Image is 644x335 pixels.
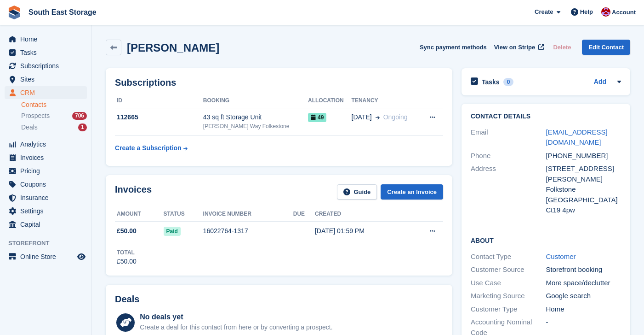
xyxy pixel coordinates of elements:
[20,46,75,59] span: Tasks
[78,123,87,131] div: 1
[420,40,487,55] button: Sync payment methods
[482,78,500,86] h2: Tasks
[546,151,621,161] div: [PHONE_NUMBER]
[20,73,75,86] span: Sites
[535,7,553,17] span: Create
[549,40,575,55] button: Delete
[115,94,203,108] th: ID
[203,112,308,122] div: 43 sq ft Storage Unit
[471,127,546,148] div: Email
[5,205,87,217] a: menu
[383,113,408,121] span: Ongoing
[471,235,621,245] h2: About
[308,94,352,108] th: Allocation
[582,40,630,55] a: Edit Contact
[21,111,87,121] a: Prospects 706
[5,59,87,72] a: menu
[76,251,87,262] a: Preview store
[5,33,87,46] a: menu
[20,250,75,263] span: Online Store
[337,184,377,200] a: Guide
[471,164,546,216] div: Address
[315,207,407,222] th: Created
[5,178,87,191] a: menu
[20,165,75,177] span: Pricing
[594,77,606,88] a: Add
[127,41,219,54] h2: [PERSON_NAME]
[20,86,75,99] span: CRM
[503,78,514,86] div: 0
[20,178,75,191] span: Coupons
[546,184,621,195] div: Folkstone
[21,112,50,120] span: Prospects
[203,122,308,130] div: [PERSON_NAME] Way Folkestone
[117,226,137,236] span: £50.00
[5,73,87,86] a: menu
[5,86,87,99] a: menu
[203,207,293,222] th: Invoice number
[20,151,75,164] span: Invoices
[20,218,75,231] span: Capital
[117,257,137,266] div: £50.00
[5,151,87,164] a: menu
[115,207,164,222] th: Amount
[8,239,91,248] span: Storefront
[21,123,87,132] a: Deals 1
[20,33,75,46] span: Home
[164,227,181,236] span: Paid
[546,291,621,301] div: Google search
[115,112,203,122] div: 112665
[20,191,75,204] span: Insurance
[546,164,621,184] div: [STREET_ADDRESS][PERSON_NAME]
[546,195,621,206] div: [GEOGRAPHIC_DATA]
[494,43,535,52] span: View on Stripe
[72,112,87,120] div: 706
[5,138,87,151] a: menu
[546,304,621,315] div: Home
[115,143,182,153] div: Create a Subscription
[21,123,38,132] span: Deals
[546,128,608,147] a: [EMAIL_ADDRESS][DOMAIN_NAME]
[315,226,407,236] div: [DATE] 01:59 PM
[471,151,546,161] div: Phone
[21,100,87,109] a: Contacts
[115,294,139,305] h2: Deals
[471,278,546,288] div: Use Case
[203,226,293,236] div: 16022764-1317
[471,252,546,262] div: Contact Type
[25,5,100,20] a: South East Storage
[601,7,610,17] img: Roger Norris
[381,184,443,200] a: Create an Invoice
[140,323,332,332] div: Create a deal for this contact from here or by converting a prospect.
[117,248,137,257] div: Total
[612,8,636,17] span: Account
[164,207,203,222] th: Status
[471,291,546,301] div: Marketing Source
[308,113,326,122] span: 49
[546,205,621,216] div: Ct19 4pw
[115,184,152,200] h2: Invoices
[546,278,621,288] div: More space/declutter
[5,250,87,263] a: menu
[5,165,87,177] a: menu
[5,218,87,231] a: menu
[471,113,621,120] h2: Contact Details
[203,94,308,108] th: Booking
[140,311,332,323] div: No deals yet
[293,207,315,222] th: Due
[546,264,621,275] div: Storefront booking
[352,112,372,122] span: [DATE]
[20,138,75,151] span: Analytics
[471,304,546,315] div: Customer Type
[5,191,87,204] a: menu
[5,46,87,59] a: menu
[471,264,546,275] div: Customer Source
[546,253,576,260] a: Customer
[20,59,75,72] span: Subscriptions
[20,205,75,217] span: Settings
[115,77,443,88] h2: Subscriptions
[490,40,546,55] a: View on Stripe
[115,140,188,157] a: Create a Subscription
[580,7,593,17] span: Help
[7,6,21,19] img: stora-icon-8386f47178a22dfd0bd8f6a31ec36ba5ce8667c1dd55bd0f319d3a0aa187defe.svg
